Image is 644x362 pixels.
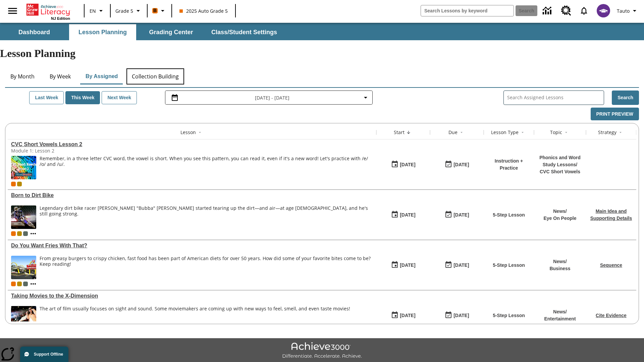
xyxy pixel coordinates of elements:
[40,306,350,329] span: The art of film usually focuses on sight and sound. Some moviemakers are coming up with new ways ...
[11,243,373,249] div: Do You Want Fries With That?
[421,5,514,16] input: search field
[40,256,373,267] div: From greasy burgers to crispy chicken, fast food has been part of American diets for over 50 year...
[179,7,228,14] span: 2025 Auto Grade 5
[11,192,373,198] div: Born to Dirt Bike
[34,352,63,357] span: Support Offline
[614,5,641,17] button: Profile/Settings
[3,1,22,21] button: Open side menu
[400,311,415,320] div: [DATE]
[543,208,576,215] p: News /
[596,313,627,318] a: Cite Evidence
[69,24,136,40] button: Lesson Planning
[597,4,610,17] img: avatar image
[453,261,469,269] div: [DATE]
[389,158,418,171] button: 08/19/25: First time the lesson was available
[549,258,570,265] p: News /
[40,205,373,229] div: Legendary dirt bike racer James "Bubba" Stewart started tearing up the dirt—and air—at age 4, and...
[362,94,370,102] svg: Collapse Date Range Filter
[507,93,604,103] input: Search Assigned Lessons
[20,347,68,362] button: Support Offline
[612,90,639,105] button: Search
[87,5,108,17] button: Language: EN, Select a language
[590,208,632,221] a: Main Idea and Supporting Details
[17,231,22,236] div: New 2025 class
[453,161,469,169] div: [DATE]
[40,256,373,279] div: From greasy burgers to crispy chicken, fast food has been part of American diets for over 50 year...
[549,265,570,272] p: Business
[442,208,471,221] button: 08/18/25: Last day the lesson can be accessed
[11,231,16,236] div: Current Class
[11,205,36,229] img: Motocross racer James Stewart flies through the air on his dirt bike.
[17,182,22,186] div: New 2025 class
[115,7,133,14] span: Grade 5
[405,128,413,136] button: Sort
[180,129,196,136] div: Lesson
[11,147,112,154] div: Module 1: Lesson 2
[593,2,614,19] button: Select a new avatar
[442,158,471,171] button: 08/19/25: Last day the lesson can be accessed
[537,154,583,168] p: Phonics and Word Study Lessons /
[557,2,575,20] a: Resource Center, Will open in new tab
[29,91,64,104] button: Last Week
[126,68,184,84] button: Collection Building
[90,7,96,14] span: EN
[394,129,405,136] div: Start
[448,129,458,136] div: Due
[26,3,70,16] a: Home
[29,230,37,238] button: Show more classes
[153,6,157,15] span: B
[113,5,145,17] button: Grade: Grade 5, Select a grade
[543,215,576,222] p: Eye On People
[11,256,36,279] img: One of the first McDonald's stores, with the iconic red sign and golden arches.
[23,282,28,286] div: OL 2025 Auto Grade 6
[537,168,583,175] p: CVC Short Vowels
[493,262,525,269] p: 5-Step Lesson
[11,156,36,179] img: CVC Short Vowels Lesson 2.
[282,342,362,359] img: Achieve3000 Differentiate Accelerate Achieve
[23,231,28,236] div: OL 2025 Auto Grade 6
[11,282,16,286] div: Current Class
[5,68,40,84] button: By Month
[51,16,70,20] span: NJ Edition
[40,306,350,312] p: The art of film usually focuses on sight and sound. Some moviemakers are coming up with new ways ...
[206,24,282,40] button: Class/Student Settings
[1,24,68,40] button: Dashboard
[17,282,22,286] div: New 2025 class
[591,108,639,121] button: Print Preview
[40,156,373,167] p: Remember, in a three letter CVC word, the vowel is short. When you see this pattern, you can read...
[598,129,616,136] div: Strategy
[196,128,204,136] button: Sort
[65,91,100,104] button: This Week
[29,280,37,288] button: Show more classes
[80,68,123,84] button: By Assigned
[11,243,373,249] a: Do You Want Fries With That?, Lessons
[150,5,169,17] button: Boost Class color is orange. Change class color
[40,156,373,179] div: Remember, in a three letter CVC word, the vowel is short. When you see this pattern, you can read...
[562,128,570,136] button: Sort
[11,141,373,147] div: CVC Short Vowels Lesson 2
[453,211,469,219] div: [DATE]
[544,315,576,322] p: Entertainment
[400,161,415,169] div: [DATE]
[600,262,622,268] a: Sequence
[389,208,418,221] button: 08/18/25: First time the lesson was available
[491,129,519,136] div: Lesson Type
[544,308,576,315] p: News /
[616,128,625,136] button: Sort
[617,7,630,14] span: Tauto
[493,212,525,219] p: 5-Step Lesson
[11,182,16,186] span: Current Class
[255,94,289,101] span: [DATE] - [DATE]
[575,2,593,19] a: Notifications
[168,94,370,102] button: Select the date range menu item
[11,293,373,299] div: Taking Movies to the X-Dimension
[138,24,205,40] button: Grading Center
